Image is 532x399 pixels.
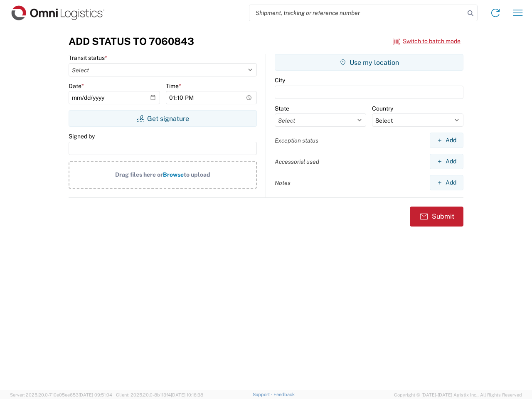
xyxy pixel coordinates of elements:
[79,392,112,397] span: [DATE] 09:51:04
[69,82,84,90] label: Date
[163,171,184,178] span: Browse
[430,154,463,169] button: Add
[275,158,319,165] label: Accessorial used
[69,35,194,47] h3: Add Status to 7060843
[273,392,295,397] a: Feedback
[372,105,393,112] label: Country
[249,5,465,21] input: Shipment, tracking or reference number
[10,392,112,397] span: Server: 2025.20.0-710e05ee653
[275,54,463,71] button: Use my location
[275,105,289,112] label: State
[410,207,463,227] button: Submit
[430,175,463,190] button: Add
[69,133,95,140] label: Signed by
[253,392,273,397] a: Support
[166,82,181,90] label: Time
[394,391,522,399] span: Copyright © [DATE]-[DATE] Agistix Inc., All Rights Reserved
[275,179,291,187] label: Notes
[171,392,203,397] span: [DATE] 10:16:38
[275,76,285,84] label: City
[115,171,163,178] span: Drag files here or
[184,171,210,178] span: to upload
[393,34,461,48] button: Switch to batch mode
[116,392,203,397] span: Client: 2025.20.0-8b113f4
[69,110,257,127] button: Get signature
[430,133,463,148] button: Add
[275,137,318,144] label: Exception status
[69,54,107,62] label: Transit status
